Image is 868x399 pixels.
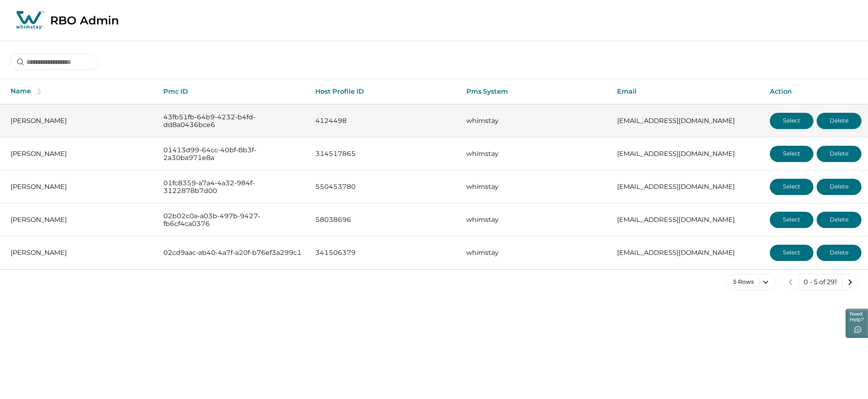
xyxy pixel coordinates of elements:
p: [EMAIL_ADDRESS][DOMAIN_NAME] [617,117,757,125]
p: 314517865 [315,150,453,158]
button: previous page [782,274,799,290]
button: Select [770,113,813,129]
button: Delete [817,245,861,261]
p: whimstay [466,150,604,158]
button: Delete [817,212,861,228]
th: Pms System [460,79,610,104]
p: RBO Admin [50,13,119,27]
p: [EMAIL_ADDRESS][DOMAIN_NAME] [617,150,757,158]
p: whimstay [466,216,604,224]
p: 02b02c0a-a03b-497b-9427-fb6cf4ca0376 [163,212,302,228]
button: Delete [817,179,861,195]
p: whimstay [466,183,604,191]
p: whimstay [466,117,604,125]
button: next page [842,274,858,290]
p: 341506379 [315,249,453,257]
p: 43fb51fb-64b9-4232-b4fd-dd8a0436bce6 [163,113,302,129]
button: Select [770,179,813,195]
p: 58038696 [315,216,453,224]
th: Email [611,79,763,104]
p: 01413d99-64cc-40bf-8b3f-2a30ba971e8a [163,146,302,162]
button: 0 - 5 of 291 [798,274,842,290]
p: [PERSON_NAME] [11,183,150,191]
th: Action [763,79,868,104]
p: [PERSON_NAME] [11,249,150,257]
button: 5 Rows [726,274,776,290]
button: Select [770,146,813,162]
p: 0 - 5 of 291 [804,278,837,286]
button: Select [770,212,813,228]
p: [PERSON_NAME] [11,150,150,158]
th: Pmc ID [157,79,309,104]
p: [PERSON_NAME] [11,216,150,224]
p: 4124498 [315,117,453,125]
p: [EMAIL_ADDRESS][DOMAIN_NAME] [617,216,757,224]
p: [EMAIL_ADDRESS][DOMAIN_NAME] [617,183,757,191]
p: 01fc8359-a7a4-4a32-984f-3122878b7d00 [163,179,302,195]
button: Delete [817,146,861,162]
p: [PERSON_NAME] [11,117,150,125]
p: 02cd9aac-ab40-4a7f-a20f-b76ef3a299c1 [163,249,302,257]
th: Host Profile ID [309,79,460,104]
button: sorting [31,88,47,96]
p: whimstay [466,249,604,257]
button: Select [770,245,813,261]
button: Delete [817,113,861,129]
p: 550453780 [315,183,453,191]
p: [EMAIL_ADDRESS][DOMAIN_NAME] [617,249,757,257]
